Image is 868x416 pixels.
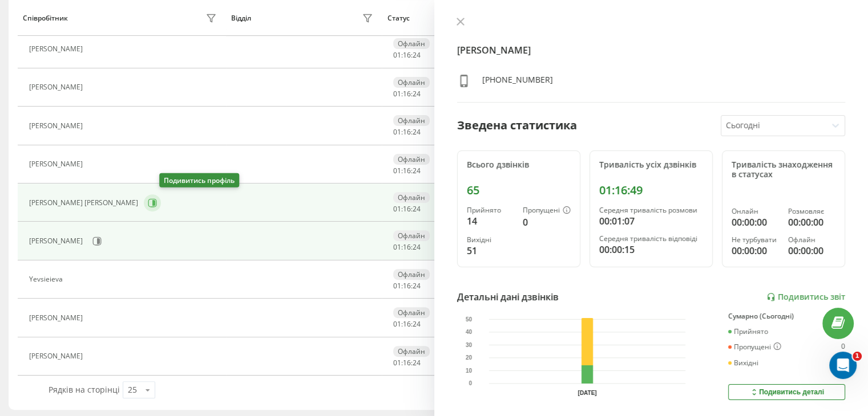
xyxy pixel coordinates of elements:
div: Відділ [231,14,251,22]
div: Розмовляє [788,207,835,215]
div: [PERSON_NAME] [29,314,86,322]
div: : : [393,282,421,290]
text: 30 [466,342,473,348]
span: 01 [393,127,401,137]
span: 24 [413,319,421,329]
text: 40 [466,329,473,335]
div: Пропущені [728,342,781,352]
div: Yevsieieva [29,275,66,283]
div: 00:00:15 [599,243,703,256]
div: : : [393,320,421,328]
div: : : [393,167,421,175]
div: 14 [467,214,514,228]
iframe: Intercom live chat [829,352,857,379]
div: 01:16:49 [599,183,703,197]
div: [PERSON_NAME] [29,352,86,360]
div: [PERSON_NAME] [29,83,86,91]
span: 24 [413,127,421,137]
div: Тривалість усіх дзвінків [599,160,703,170]
div: 00:01:07 [599,214,703,228]
div: Зведена статистика [457,117,577,134]
span: 24 [413,204,421,214]
span: 01 [393,242,401,252]
div: Тривалість знаходження в статусах [732,160,835,180]
div: 65 [467,183,571,197]
h4: [PERSON_NAME] [457,43,846,57]
div: : : [393,51,421,59]
span: 24 [413,50,421,60]
div: Пропущені [523,206,571,215]
div: Офлайн [393,307,430,318]
div: 00:00:00 [788,215,835,229]
span: 01 [393,50,401,60]
div: Офлайн [393,38,430,49]
div: Офлайн [393,346,430,357]
button: Подивитись деталі [728,384,845,400]
div: 0 [523,215,571,229]
span: 24 [413,89,421,99]
div: Офлайн [393,77,430,88]
span: 24 [413,281,421,291]
text: 50 [466,316,473,323]
div: Прийнято [728,328,768,336]
text: 20 [466,354,473,361]
div: 00:00:00 [732,244,779,258]
div: Детальні дані дзвінків [457,290,559,304]
div: [PERSON_NAME] [29,160,86,168]
div: [PERSON_NAME] [PERSON_NAME] [29,199,141,207]
div: : : [393,243,421,251]
div: 51 [467,244,514,258]
div: [PERSON_NAME] [29,45,86,53]
div: Статус [387,14,410,22]
span: Рядків на сторінці [49,384,120,395]
div: Співробітник [23,14,68,22]
div: 00:00:00 [788,244,835,258]
div: Середня тривалість розмови [599,206,703,214]
span: 16 [403,127,411,137]
span: 01 [393,204,401,214]
div: Вихідні [728,359,758,367]
div: Офлайн [393,154,430,165]
div: Онлайн [732,207,779,215]
text: 10 [466,368,473,374]
span: 16 [403,281,411,291]
span: 16 [403,50,411,60]
div: Офлайн [393,230,430,241]
span: 16 [403,319,411,329]
div: 25 [128,384,137,395]
div: Всього дзвінків [467,160,571,170]
div: [PERSON_NAME] [29,122,86,130]
text: 0 [469,381,472,387]
div: Офлайн [393,192,430,203]
div: [PERSON_NAME] [29,237,86,245]
div: Вихідні [467,236,514,244]
span: 24 [413,166,421,176]
span: 16 [403,166,411,176]
span: 01 [393,166,401,176]
span: 01 [393,319,401,329]
span: 24 [413,358,421,368]
div: : : [393,359,421,367]
div: : : [393,128,421,136]
text: [DATE] [578,390,596,396]
div: 0 [841,342,845,352]
span: 01 [393,358,401,368]
div: Сумарно (Сьогодні) [728,312,845,320]
div: Подивитись деталі [749,388,824,397]
span: 16 [403,358,411,368]
span: 1 [853,352,862,361]
span: 16 [403,204,411,214]
div: 00:00:00 [732,215,779,229]
span: 01 [393,89,401,99]
div: : : [393,205,421,213]
span: 24 [413,242,421,252]
div: Середня тривалість відповіді [599,235,703,243]
span: 16 [403,89,411,99]
div: Подивитись профіль [159,173,239,187]
span: 01 [393,281,401,291]
div: : : [393,90,421,98]
span: 16 [403,242,411,252]
a: Подивитись звіт [766,292,845,302]
div: [PHONE_NUMBER] [482,74,553,91]
div: Прийнято [467,206,514,214]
